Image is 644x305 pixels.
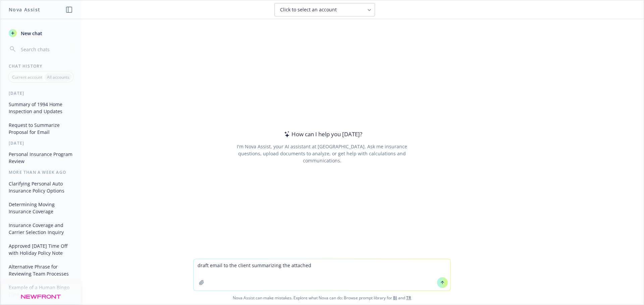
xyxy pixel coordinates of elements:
[6,120,75,138] button: Request to Summarize Proposal for Email
[1,169,81,175] div: More than a week ago
[274,3,375,16] button: Click to select an account
[393,295,397,301] a: BI
[6,199,75,217] button: Determining Moving Insurance Coverage
[19,30,42,37] span: New chat
[1,63,81,69] div: Chat History
[1,90,81,96] div: [DATE]
[3,291,641,305] span: Nova Assist can make mistakes. Explore what Nova can do: Browse prompt library for and
[6,149,75,167] button: Personal Insurance Program Review
[6,178,75,196] button: Clarifying Personal Auto Insurance Policy Options
[6,282,75,300] button: Example of a Human Bingo Card
[6,99,75,117] button: Summary of 1994 Home Inspection and Updates
[6,261,75,279] button: Alternative Phrase for Reviewing Team Processes
[282,130,362,139] div: How can I help you [DATE]?
[47,74,69,80] p: All accounts
[12,74,42,80] p: Current account
[227,143,416,164] div: I'm Nova Assist, your AI assistant at [GEOGRAPHIC_DATA]. Ask me insurance questions, upload docum...
[406,295,411,301] a: TR
[19,45,73,54] input: Search chats
[1,140,81,146] div: [DATE]
[9,6,40,13] h1: Nova Assist
[6,27,75,39] button: New chat
[6,220,75,238] button: Insurance Coverage and Carrier Selection Inquiry
[194,259,450,291] textarea: draft email to the client summarizing the attached
[6,240,75,258] button: Approved [DATE] Time Off with Holiday Policy Note
[280,6,337,13] span: Click to select an account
